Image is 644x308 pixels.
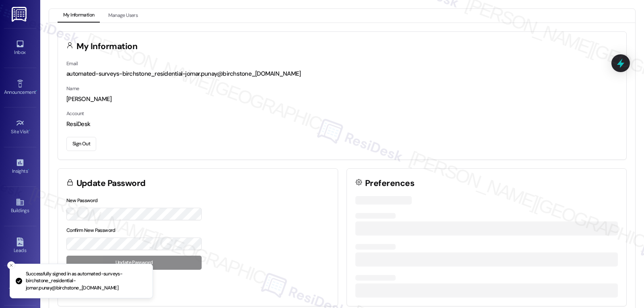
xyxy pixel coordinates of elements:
[66,85,79,92] label: Name
[66,120,618,128] div: ResiDesk
[4,37,36,59] a: Inbox
[66,70,618,78] div: automated-surveys-birchstone_residential-jomar.punay@birchstone_[DOMAIN_NAME]
[4,156,36,178] a: Insights •
[29,128,30,133] span: •
[26,271,146,292] p: Successfully signed in as automated-surveys-birchstone_residential-jomar.punay@birchstone_[DOMAIN...
[365,179,414,188] h3: Preferences
[28,167,29,173] span: •
[66,95,618,103] div: [PERSON_NAME]
[66,60,78,67] label: Email
[4,195,36,217] a: Buildings
[66,137,96,151] button: Sign Out
[7,261,15,269] button: Close toast
[76,42,138,51] h3: My Information
[66,197,98,204] label: New Password
[4,275,36,296] a: Templates •
[66,227,116,234] label: Confirm New Password
[76,179,146,188] h3: Update Password
[4,235,36,257] a: Leads
[58,9,100,23] button: My Information
[12,7,28,22] img: ResiDesk Logo
[4,116,36,138] a: Site Visit •
[36,88,37,94] span: •
[66,110,84,117] label: Account
[103,9,143,23] button: Manage Users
